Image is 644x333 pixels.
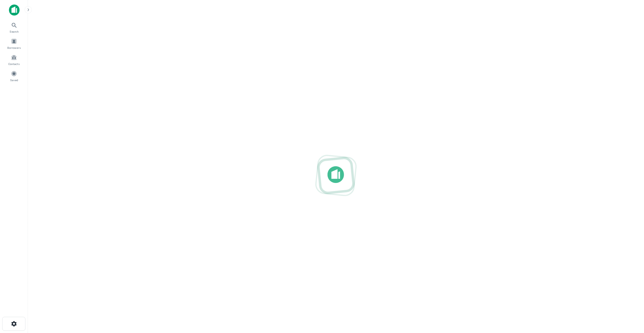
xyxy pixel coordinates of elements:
[2,52,26,67] a: Contacts
[8,62,20,66] span: Contacts
[2,20,26,35] a: Search
[9,29,19,34] span: Search
[9,4,20,16] img: capitalize-icon.png
[7,45,21,50] span: Borrowers
[2,68,26,83] a: Saved
[2,36,26,51] a: Borrowers
[10,78,18,82] span: Saved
